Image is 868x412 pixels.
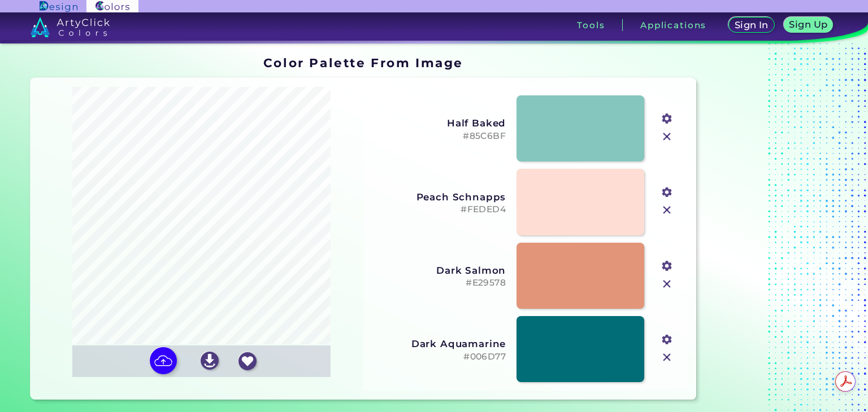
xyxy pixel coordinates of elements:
[640,21,706,29] h3: Applications
[731,18,772,32] a: Sign In
[659,203,674,217] img: icon_close.svg
[577,21,605,29] h3: Tools
[659,350,674,365] img: icon_close.svg
[371,117,506,129] h3: Half Baked
[791,20,826,29] h5: Sign Up
[263,54,463,71] h1: Color Palette From Image
[659,277,674,291] img: icon_close.svg
[371,265,506,276] h3: Dark Salmon
[40,1,77,12] img: ArtyClick Design logo
[371,131,506,142] h5: #85C6BF
[371,278,506,288] h5: #E29578
[371,204,506,215] h5: #FEDED4
[150,347,177,374] img: icon picture
[371,352,506,362] h5: #006D77
[31,17,110,37] img: logo_artyclick_colors_white.svg
[659,129,674,144] img: icon_close.svg
[238,352,257,370] img: icon_favourite_white.svg
[371,191,506,203] h3: Peach Schnapps
[786,18,831,32] a: Sign Up
[371,338,506,349] h3: Dark Aquamarine
[201,352,219,370] img: icon_download_white.svg
[736,21,767,29] h5: Sign In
